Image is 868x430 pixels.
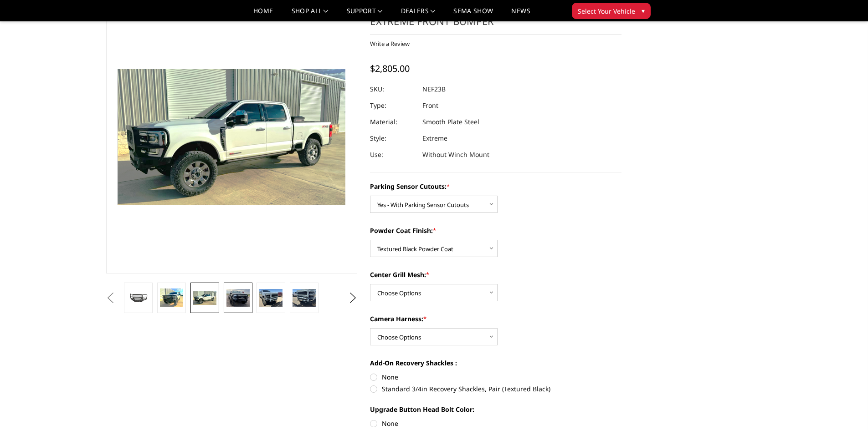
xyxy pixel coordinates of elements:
label: Powder Coat Finish: [370,226,621,235]
dt: Type: [370,97,416,114]
dt: Style: [370,130,416,147]
dt: SKU: [370,81,416,97]
label: None [370,419,621,428]
a: SEMA Show [453,8,493,21]
label: None [370,372,621,382]
dt: Use: [370,147,416,163]
a: News [511,8,530,21]
dt: Material: [370,114,416,130]
span: $2,805.00 [370,62,410,75]
dd: Front [422,97,438,114]
a: Dealers [401,8,436,21]
a: 2023-2025 Ford F250-350 - Freedom Series - Extreme Front Bumper [106,0,358,273]
img: 2023-2025 Ford F250-350 - Freedom Series - Extreme Front Bumper [160,288,183,307]
a: shop all [292,8,329,21]
button: Select Your Vehicle [572,3,651,19]
label: Standard 3/4in Recovery Shackles, Pair (Textured Black) [370,384,621,394]
button: Next [346,291,360,305]
label: Center Grill Mesh: [370,270,621,279]
a: Support [347,8,383,21]
a: Home [253,8,273,21]
span: Select Your Vehicle [578,6,635,16]
img: 2023-2025 Ford F250-350 - Freedom Series - Extreme Front Bumper [259,289,282,306]
img: 2023-2025 Ford F250-350 - Freedom Series - Extreme Front Bumper [193,291,216,304]
label: Parking Sensor Cutouts: [370,182,621,191]
button: Previous [104,291,118,305]
label: Add-On Recovery Shackles : [370,358,621,368]
label: Upgrade Button Head Bolt Color: [370,405,621,414]
dd: Extreme [422,130,447,147]
span: ▾ [642,6,645,15]
dd: Without Winch Mount [422,147,489,163]
dd: Smooth Plate Steel [422,114,479,130]
a: Write a Review [370,40,410,48]
label: Camera Harness: [370,314,621,324]
dd: NEF23B [422,81,446,97]
img: 2023-2025 Ford F250-350 - Freedom Series - Extreme Front Bumper [293,289,316,306]
img: 2023-2025 Ford F250-350 - Freedom Series - Extreme Front Bumper [226,289,250,307]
